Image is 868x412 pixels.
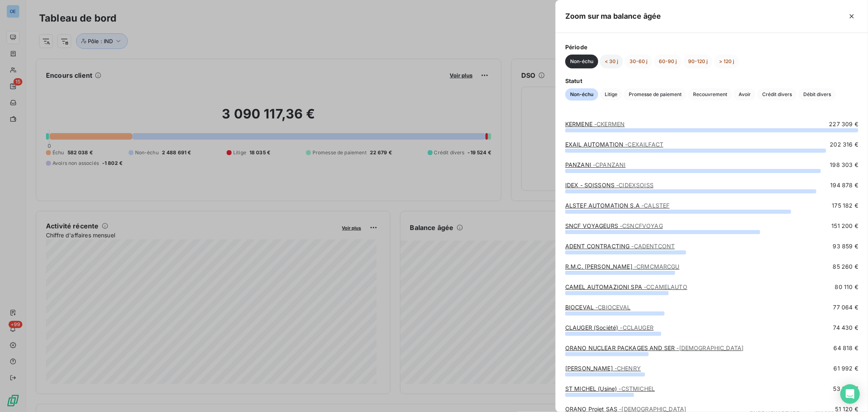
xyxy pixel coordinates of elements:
button: Promesse de paiement [624,88,687,101]
span: 198 303 € [830,161,858,169]
span: Période [565,43,858,51]
span: - [DEMOGRAPHIC_DATA] [677,344,744,351]
span: - CKERMEN [594,121,625,127]
span: - CSTMICHEL [619,385,655,392]
a: EXAIL AUTOMATION [565,141,663,148]
button: Litige [600,88,622,101]
button: < 30 j [600,55,623,68]
span: - CALSTEF [641,202,669,209]
span: - CPANZANI [593,161,625,168]
span: Statut [565,77,858,85]
span: - CRMCMARCGU [634,263,680,270]
a: ST MICHEL (Usine) [565,385,655,392]
span: - CCAMELAUTO [644,283,687,290]
a: CLAUGER (Société) [565,324,654,331]
span: 74 430 € [833,324,858,332]
span: 194 878 € [831,181,858,189]
span: 53 227 € [833,385,858,393]
button: Recouvrement [688,88,732,101]
a: IDEX - SOISSONS [565,182,654,188]
span: 93 859 € [833,242,858,250]
span: - CIDEXSOISS [616,182,654,188]
h5: Zoom sur ma balance âgée [565,11,661,22]
span: 175 182 € [832,202,858,210]
button: Non-échu [565,88,598,101]
button: 90-120 j [683,55,713,68]
a: [PERSON_NAME] [565,365,641,372]
a: SNCF VOYAGEURS [565,222,663,229]
button: Débit divers [798,88,836,101]
a: ADENT CONTRACTING [565,243,675,250]
button: Non-échu [565,55,598,68]
span: 85 260 € [833,263,858,271]
span: 77 064 € [833,303,858,311]
span: 227 309 € [829,120,858,128]
span: 151 200 € [832,222,858,230]
div: Open Intercom Messenger [840,384,860,404]
span: - CADENTCONT [632,243,675,250]
a: PANZANI [565,161,626,168]
span: 64 818 € [834,344,858,352]
button: > 120 j [714,55,739,68]
span: - CSNCFVOYAG [620,222,663,229]
span: - CHENRY [614,365,641,372]
button: Crédit divers [757,88,797,101]
a: ALSTEF AUTOMATION S.A [565,202,670,209]
span: 202 316 € [830,140,858,149]
a: CAMEL AUTOMAZIONI SPA [565,283,687,290]
span: - CCLAUGER [620,324,654,331]
button: 60-90 j [654,55,682,68]
button: Avoir [734,88,756,101]
button: 30-60 j [625,55,652,68]
span: 80 110 € [835,283,858,291]
a: ORANO NUCLEAR PACKAGES AND SER [565,344,744,351]
span: 61 992 € [834,364,858,373]
span: - CEXAILFACT [625,141,664,148]
a: BIOCEVAL [565,304,631,311]
a: KERMENE [565,121,625,127]
span: - CBIOCEVAL [595,304,631,311]
a: R.M.C. [PERSON_NAME] [565,263,680,270]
